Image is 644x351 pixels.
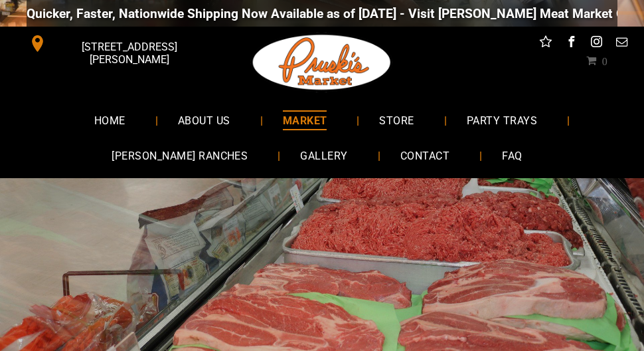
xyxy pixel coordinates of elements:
a: Social network [537,33,554,54]
span: 0 [602,55,607,66]
span: [STREET_ADDRESS][PERSON_NAME] [49,34,210,72]
a: [PERSON_NAME] RANCHES [92,138,268,174]
a: MARKET [263,102,347,138]
a: email [613,33,630,54]
a: facebook [562,33,580,54]
a: STORE [359,102,434,138]
a: GALLERY [280,138,367,174]
a: PARTY TRAYS [447,102,557,138]
img: Pruski-s+Market+HQ+Logo2-1920w.png [250,27,394,98]
a: instagram [588,33,605,54]
a: HOME [74,102,145,138]
a: CONTACT [380,138,469,174]
a: ABOUT US [158,102,250,138]
a: FAQ [482,138,542,174]
a: [STREET_ADDRESS][PERSON_NAME] [20,33,212,54]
